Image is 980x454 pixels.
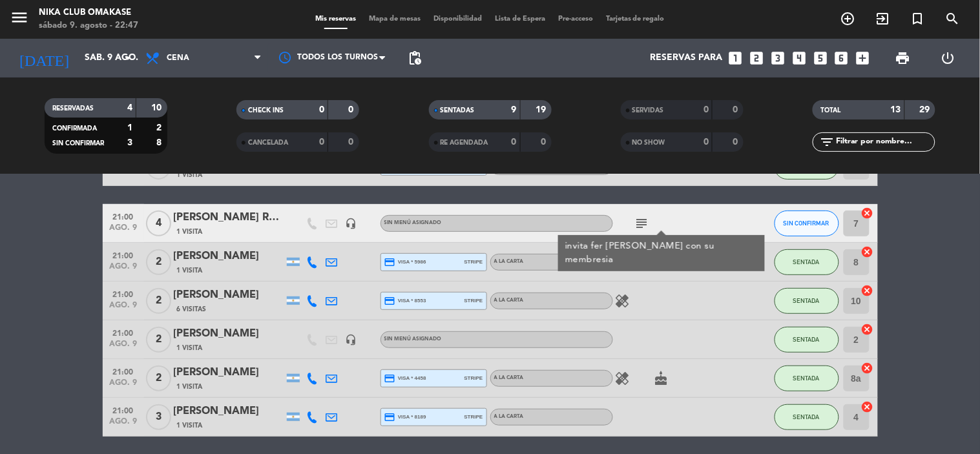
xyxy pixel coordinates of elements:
[248,139,288,146] span: CANCELADA
[464,258,483,266] span: stripe
[812,50,829,67] i: looks_5
[309,15,362,23] span: Mis reservas
[861,207,874,220] i: cancel
[146,366,171,391] span: 2
[10,44,78,72] i: [DATE]
[704,105,709,114] strong: 0
[793,258,820,265] span: SENTADA
[107,262,140,277] span: ago. 9
[650,53,722,63] span: Reservas para
[615,293,631,309] i: healing
[861,400,874,413] i: cancel
[920,105,933,114] strong: 29
[748,50,765,67] i: looks_two
[875,11,891,26] i: exit_to_app
[775,249,839,275] button: SENTADA
[52,125,97,132] span: CONFIRMADA
[107,286,140,301] span: 21:00
[146,249,171,275] span: 2
[174,325,284,342] div: [PERSON_NAME]
[891,105,901,114] strong: 13
[512,138,517,147] strong: 0
[536,105,548,114] strong: 19
[384,256,426,268] span: visa * 5986
[174,287,284,304] div: [PERSON_NAME]
[464,413,483,421] span: stripe
[861,362,874,375] i: cancel
[861,284,874,297] i: cancel
[861,323,874,336] i: cancel
[10,8,29,32] button: menu
[488,15,552,23] span: Lista de Espera
[177,304,207,315] span: 6 Visitas
[174,209,284,226] div: [PERSON_NAME] Resta
[177,265,203,276] span: 1 Visita
[319,138,324,147] strong: 0
[654,371,669,386] i: cake
[384,295,426,307] span: visa * 8553
[39,19,138,32] div: sábado 9. agosto - 22:47
[384,411,426,423] span: visa * 8189
[835,135,935,149] input: Filtrar por nombre...
[615,371,631,386] i: healing
[349,138,357,147] strong: 0
[704,138,709,147] strong: 0
[107,340,140,355] span: ago. 9
[362,15,427,23] span: Mapa de mesas
[384,373,396,384] i: credit_card
[861,245,874,258] i: cancel
[793,336,820,343] span: SENTADA
[784,220,829,227] span: SIN CONFIRMAR
[793,297,820,304] span: SENTADA
[910,11,926,26] i: turned_in_not
[895,50,911,66] span: print
[775,327,839,353] button: SENTADA
[384,295,396,307] i: credit_card
[156,138,164,147] strong: 8
[769,50,786,67] i: looks_3
[384,256,396,268] i: credit_card
[512,105,517,114] strong: 9
[565,240,758,267] div: invita fer [PERSON_NAME] con su membresia
[10,8,29,27] i: menu
[107,223,140,238] span: ago. 9
[733,105,740,114] strong: 0
[156,123,164,132] strong: 2
[541,138,548,147] strong: 0
[494,259,524,264] span: A La Carta
[120,50,136,66] i: arrow_drop_down
[775,288,839,314] button: SENTADA
[833,50,850,67] i: looks_6
[793,375,820,382] span: SENTADA
[494,298,524,303] span: A La Carta
[107,247,140,262] span: 21:00
[384,411,396,423] i: credit_card
[107,325,140,340] span: 21:00
[733,138,740,147] strong: 0
[107,402,140,417] span: 21:00
[407,50,422,66] span: pending_actions
[940,50,955,66] i: power_settings_new
[146,288,171,314] span: 2
[127,138,132,147] strong: 3
[840,11,856,26] i: add_circle_outline
[775,404,839,430] button: SENTADA
[167,54,189,63] span: Cena
[174,403,284,420] div: [PERSON_NAME]
[127,103,132,112] strong: 4
[146,211,171,236] span: 4
[632,107,664,114] span: SERVIDAS
[855,50,871,67] i: add_box
[52,140,104,147] span: SIN CONFIRMAR
[793,413,820,420] span: SENTADA
[464,374,483,382] span: stripe
[494,375,524,380] span: A La Carta
[552,15,599,23] span: Pre-acceso
[384,220,442,225] span: Sin menú asignado
[427,15,488,23] span: Disponibilidad
[346,334,357,346] i: headset_mic
[464,296,483,305] span: stripe
[177,343,203,353] span: 1 Visita
[634,216,650,231] i: subject
[177,170,203,180] span: 1 Visita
